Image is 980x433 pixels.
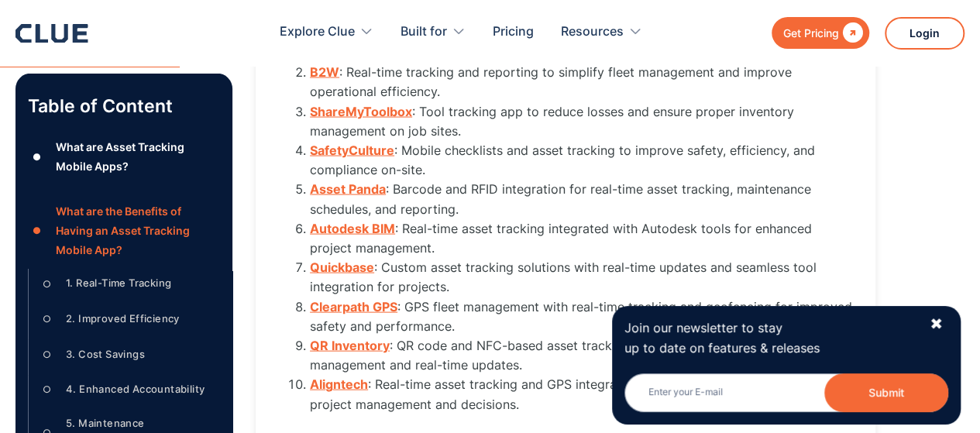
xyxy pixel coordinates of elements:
a: B2W [310,64,339,80]
div: ○ [38,308,57,331]
div: ○ [38,272,57,295]
a: ○1. Real-Time Tracking [38,272,208,295]
a: QR Inventory [310,338,390,353]
div: Built for [401,8,466,57]
div: Built for [401,8,447,57]
a: Pricing [493,8,534,57]
div: 4. Enhanced Accountability [66,380,205,399]
div: 1. Real-Time Tracking [66,273,171,293]
div: ● [28,146,46,169]
p: Table of Content [28,94,220,119]
div: ✖ [930,314,943,334]
div: Explore Clue [280,8,373,57]
div: Explore Clue [280,8,355,57]
div: Resources [561,8,642,57]
li: : Real-time tracking and reporting to simplify fleet management and improve operational efficiency. [310,63,852,101]
li: : GPS fleet management with real-time tracking and geofencing for improved safety and performance. [310,297,852,336]
div: What are the Benefits of Having an Asset Tracking Mobile App? [56,201,220,260]
p: Join our newsletter to stay up to date on features & releases [624,318,916,357]
a: ○3. Cost Savings [38,342,208,366]
div: 2. Improved Efficiency [66,309,180,328]
input: Enter your E-mail [624,373,948,412]
div: Get Pricing [783,23,839,43]
li: : QR code and NFC-based asset tracking for quick, mobile inventory management and real-time updates. [310,336,852,375]
a: ●What are Asset Tracking Mobile Apps? [28,137,220,176]
a: ●What are the Benefits of Having an Asset Tracking Mobile App? [28,201,220,260]
div: ○ [38,342,57,366]
li: : Tool tracking app to reduce losses and ensure proper inventory management on job sites. [310,102,852,141]
a: SafetyCulture [310,143,394,158]
a: Asset Panda [310,181,386,197]
a: Clearpath GPS [310,299,397,314]
div: Resources [561,8,624,57]
div: 3. Cost Savings [66,345,145,364]
li: : Barcode and RFID integration for real-time asset tracking, maintenance schedules, and reporting. [310,180,852,218]
div: What are Asset Tracking Mobile Apps? [56,137,220,176]
a: Get Pricing [772,17,869,49]
div:  [839,23,863,43]
div: ○ [38,378,57,401]
a: ○2. Improved Efficiency [38,308,208,331]
a: Aligntech [310,376,368,392]
div: ● [28,219,46,242]
button: Submit [824,373,948,412]
a: Quickbase [310,259,374,275]
li: : Custom asset tracking solutions with real-time updates and seamless tool integration for projects. [310,258,852,297]
li: : Real-time asset tracking and GPS integration with mobile access for better project management a... [310,375,852,414]
li: : Mobile checklists and asset tracking to improve safety, efficiency, and compliance on-site. [310,141,852,180]
li: : Real-time asset tracking integrated with Autodesk tools for enhanced project management. [310,219,852,258]
a: Autodesk BIM [310,221,395,236]
a: Login [885,17,965,50]
a: ShareMyToolbox [310,104,412,119]
a: ○4. Enhanced Accountability [38,378,208,401]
